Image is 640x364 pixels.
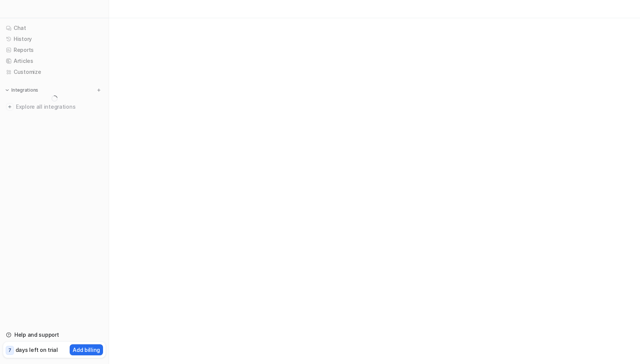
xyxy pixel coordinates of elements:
img: explore all integrations [6,103,14,111]
a: Help and support [3,330,106,340]
p: days left on trial [16,346,58,354]
p: Add billing [73,346,100,354]
span: Explore all integrations [16,101,103,113]
a: Articles [3,56,106,66]
p: Integrations [11,87,38,93]
button: Add billing [70,344,103,355]
p: 7 [8,347,11,354]
img: expand menu [5,87,10,93]
a: Chat [3,23,106,33]
a: Explore all integrations [3,102,106,112]
a: History [3,34,106,44]
a: Customize [3,67,106,77]
button: Integrations [3,86,41,94]
a: Reports [3,45,106,55]
img: menu_add.svg [96,87,101,93]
